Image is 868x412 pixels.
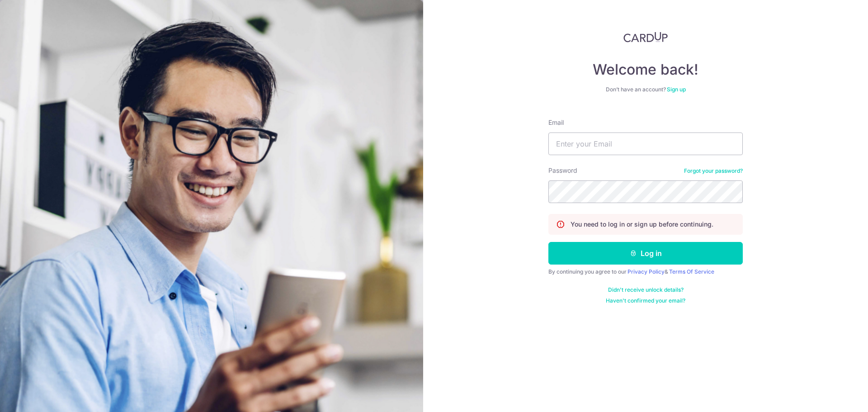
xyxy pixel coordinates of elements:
a: Didn't receive unlock details? [608,286,684,294]
input: Enter your Email [548,133,743,155]
img: CardUp Logo [623,32,668,43]
a: Forgot your password? [684,167,743,175]
button: Log in [548,242,743,265]
p: You need to log in or sign up before continuing. [571,220,713,229]
div: Don’t have an account? [548,86,743,93]
a: Haven't confirmed your email? [606,297,685,304]
a: Privacy Policy [627,268,665,275]
label: Password [548,166,577,175]
label: Email [548,118,564,127]
h4: Welcome back! [548,61,743,79]
a: Terms Of Service [669,268,714,275]
a: Sign up [667,86,686,93]
div: By continuing you agree to our & [548,268,743,275]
